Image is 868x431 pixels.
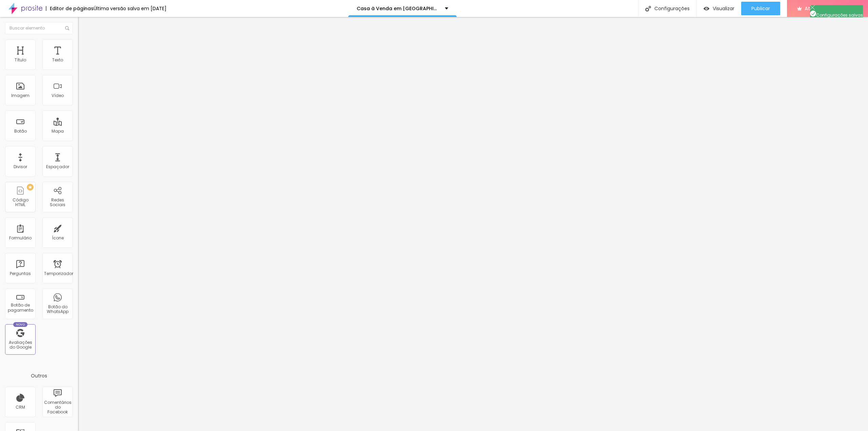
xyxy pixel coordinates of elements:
font: Código HTML [13,197,28,208]
img: Ícone [65,26,69,30]
font: Avaliações do Google [9,339,32,350]
font: Casa à Venda em [GEOGRAPHIC_DATA] – [GEOGRAPHIC_DATA] [357,5,517,12]
font: Temporizador [44,271,73,276]
font: CRM [16,404,25,410]
font: Botão de pagamento [8,302,33,313]
img: Ícone [810,11,816,17]
font: Vídeo [52,93,64,98]
font: Outros [31,372,47,379]
font: Atualização do Fazer [805,5,858,12]
font: Editor de páginas [50,5,94,12]
font: Ícone [52,235,64,241]
font: Espaçador [46,164,69,170]
font: Título [15,57,26,63]
font: Novo [16,322,25,327]
font: Botão do WhatsApp [47,304,68,314]
img: Ícone [810,5,815,10]
font: Última versão salva em [DATE] [94,5,166,12]
button: Visualizar [697,2,741,15]
img: Ícone [645,6,651,12]
font: Perguntas [10,271,31,276]
font: Publicar [751,5,770,12]
font: Configurações [654,5,690,12]
img: view-1.svg [704,6,709,12]
font: Imagem [11,93,29,98]
font: Botão [14,128,27,134]
font: Visualizar [713,5,734,12]
font: Texto [52,57,63,63]
font: Divisor [14,164,27,170]
input: Buscar elemento [5,22,73,34]
font: Mapa [52,128,64,134]
font: Comentários do Facebook [44,399,72,415]
font: Redes Sociais [50,197,65,208]
iframe: Editor [78,17,868,431]
button: Publicar [741,2,780,15]
font: Configurações salvas [816,12,863,18]
font: Formulário [9,235,32,241]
